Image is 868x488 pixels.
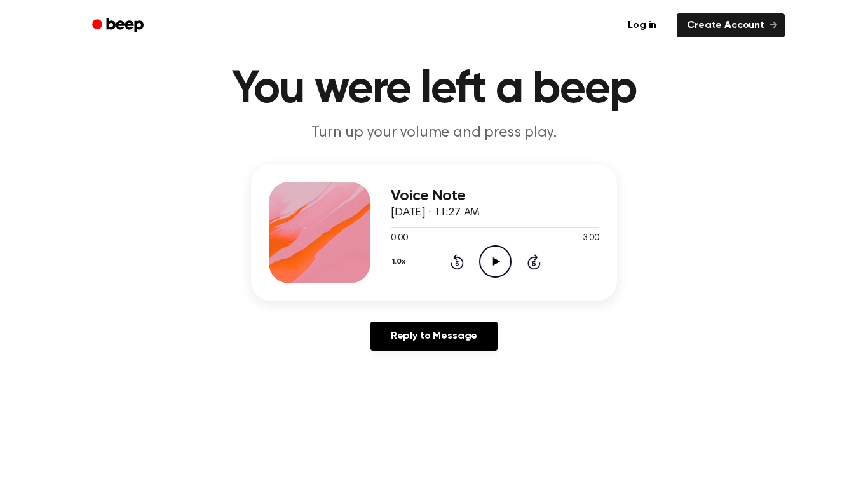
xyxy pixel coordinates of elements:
[391,232,407,245] span: 0:00
[190,123,678,144] p: Turn up your volume and press play.
[583,232,599,245] span: 3:00
[83,13,155,38] a: Beep
[391,251,410,273] button: 1.0x
[391,187,599,205] h3: Voice Note
[391,207,480,219] span: [DATE] · 11:27 AM
[109,67,759,112] h1: You were left a beep
[677,13,785,37] a: Create Account
[370,322,498,351] a: Reply to Message
[615,11,669,40] a: Log in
